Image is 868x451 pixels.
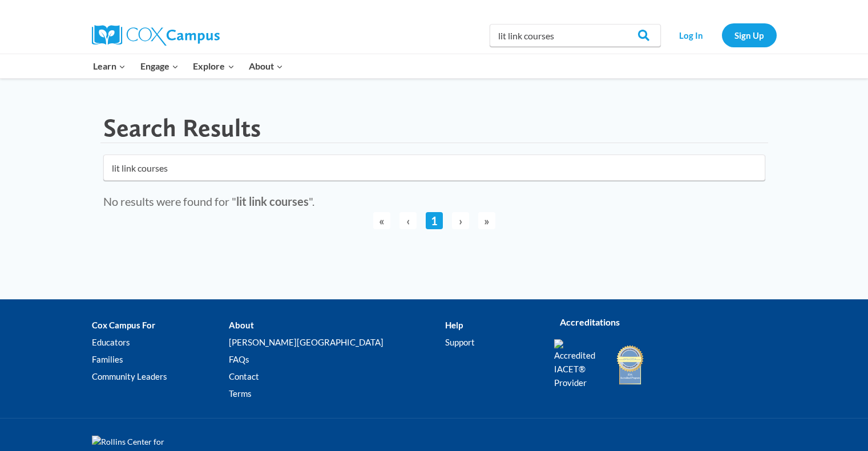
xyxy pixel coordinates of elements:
span: › [452,212,469,229]
nav: Secondary Navigation [667,23,777,47]
nav: Primary Navigation [86,54,290,78]
a: Community Leaders [92,368,229,385]
img: Cox Campus [92,25,220,46]
img: Accredited IACET® Provider [554,339,603,389]
a: Terms [229,385,445,402]
span: About [249,59,283,74]
a: 1 [426,212,443,229]
span: « [373,212,390,229]
a: Log In [667,23,716,47]
a: Contact [229,368,445,385]
h1: Search Results [103,113,261,143]
strong: lit link courses [236,194,309,208]
a: Sign Up [722,23,777,47]
span: Engage [140,59,179,74]
strong: Accreditations [560,316,620,327]
a: Families [92,351,229,368]
span: Learn [93,59,126,74]
a: Support [445,334,536,351]
input: Search Cox Campus [490,24,661,47]
span: ‹ [399,212,417,229]
span: » [478,212,495,229]
input: Search for... [103,155,765,181]
span: Explore [193,59,234,74]
a: [PERSON_NAME][GEOGRAPHIC_DATA] [229,334,445,351]
img: IDA Accredited [616,344,644,386]
a: Educators [92,334,229,351]
a: FAQs [229,351,445,368]
div: No results were found for " ". [103,192,765,210]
